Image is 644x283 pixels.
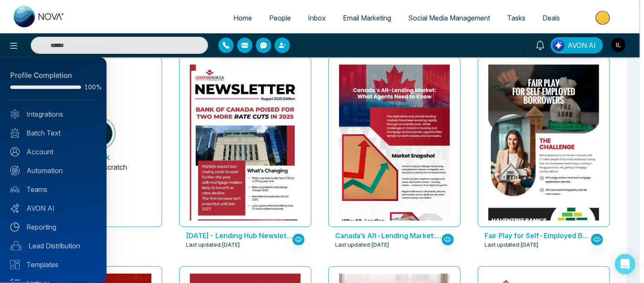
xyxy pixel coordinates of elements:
a: Account [10,147,96,157]
img: team.svg [10,185,20,194]
img: Templates.svg [10,260,20,269]
div: Open Intercom Messenger [615,254,635,274]
img: Automation.svg [10,166,20,175]
img: Lead-dist.svg [10,241,22,251]
img: Reporting.svg [10,222,20,232]
a: Automation [10,165,96,176]
a: Integrations [10,109,96,119]
img: Integrated.svg [10,109,20,119]
a: Batch Text [10,128,96,138]
img: Avon-AI.svg [10,203,20,213]
a: AVON AI [10,203,96,213]
span: 100% [84,84,96,90]
a: Teams [10,184,96,195]
div: Profile Completion [10,70,96,81]
a: Lead Distribution [10,241,96,251]
a: Templates [10,259,96,270]
a: Reporting [10,222,96,232]
img: batch_text_white.png [10,128,20,138]
img: Account.svg [10,147,20,156]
